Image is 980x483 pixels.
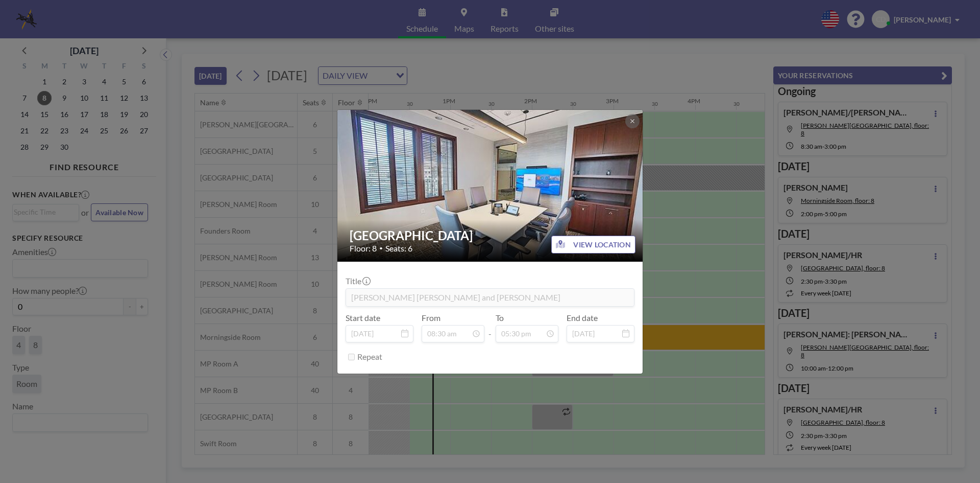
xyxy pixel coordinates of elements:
span: Floor: 8 [350,243,377,254]
span: • [379,244,383,252]
span: - [488,316,492,339]
button: VIEW LOCATION [551,236,635,254]
span: Seats: 6 [385,243,412,254]
label: From [422,313,440,323]
label: End date [567,313,598,323]
label: Start date [346,313,380,323]
input: (No title) [346,289,634,306]
label: To [496,313,504,323]
h2: [GEOGRAPHIC_DATA] [350,228,631,243]
label: Title [346,276,370,286]
img: 537.jpg [337,70,644,301]
label: Repeat [357,352,382,362]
